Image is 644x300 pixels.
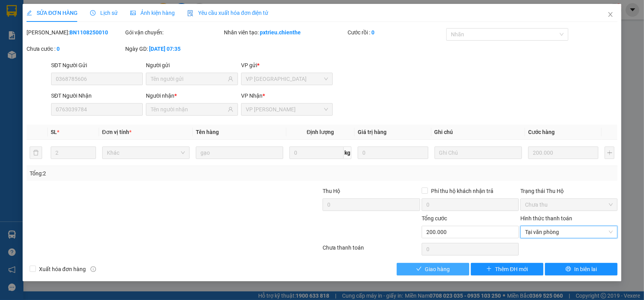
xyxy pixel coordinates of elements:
div: Trạng thái Thu Hộ [520,187,617,195]
span: Tổng cước [422,215,447,221]
span: info-circle [90,266,96,272]
div: Ngày GD: [125,45,222,53]
button: Close [600,4,621,26]
span: Định lượng [307,129,334,135]
label: Hình thức thanh toán [520,215,572,221]
span: close [607,11,614,18]
span: picture [130,10,136,16]
span: plus [486,266,492,272]
span: SL [51,129,57,135]
b: 0 [371,29,374,36]
span: kg [344,146,351,159]
b: BN1108250010 [69,29,108,36]
span: SỬA ĐƠN HÀNG [27,10,78,16]
span: check [416,266,422,272]
div: [PERSON_NAME]: [27,28,124,37]
span: Cước hàng [528,129,555,135]
span: Lịch sử [90,10,118,16]
button: plusThêm ĐH mới [471,263,543,275]
button: delete [30,146,42,159]
th: Ghi chú [431,125,525,140]
div: Tổng: 2 [30,169,249,178]
span: VP Hồ Chí Minh [246,104,328,115]
b: 0 [57,46,60,52]
span: VP Bắc Ninh [246,73,328,85]
div: SĐT Người Gửi [51,61,143,70]
div: Nhân viên tạo: [224,28,346,37]
div: Người nhận [146,91,238,100]
button: plus [605,146,614,159]
input: Tên người gửi [151,75,226,83]
span: Chưa thu [525,199,613,211]
div: SĐT Người Nhận [51,91,143,100]
div: Người gửi [146,61,238,70]
span: user [228,107,233,112]
span: Ảnh kiện hàng [130,10,175,16]
input: Tên người nhận [151,105,226,114]
input: 0 [528,146,599,159]
div: Cước rồi : [348,28,445,37]
span: printer [566,266,571,272]
button: printerIn biên lai [545,263,617,275]
span: In biên lai [574,265,597,273]
input: 0 [358,146,428,159]
div: Chưa cước : [27,45,124,53]
b: pxtrieu.chienthe [260,29,301,36]
input: VD: Bàn, Ghế [196,146,283,159]
span: Xuất hóa đơn hàng [36,265,89,273]
input: Ghi Chú [435,146,522,159]
span: Tên hàng [196,129,219,135]
b: [DATE] 07:35 [149,46,181,52]
span: clock-circle [90,10,96,16]
span: Khác [107,147,185,159]
img: icon [187,10,193,16]
span: Phí thu hộ khách nhận trả [428,187,497,195]
span: edit [27,10,32,16]
div: VP gửi [241,61,333,70]
span: VP Nhận [241,93,263,99]
span: Thêm ĐH mới [495,265,528,273]
button: checkGiao hàng [397,263,469,275]
span: Yêu cầu xuất hóa đơn điện tử [187,10,269,16]
div: Gói vận chuyển: [125,28,222,37]
span: Thu Hộ [323,188,340,194]
span: Tại văn phòng [525,226,613,238]
div: Chưa thanh toán [322,243,420,257]
span: user [228,76,233,82]
span: Giá trị hàng [358,129,387,135]
span: Giao hàng [425,265,450,273]
span: Đơn vị tính [102,129,131,135]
